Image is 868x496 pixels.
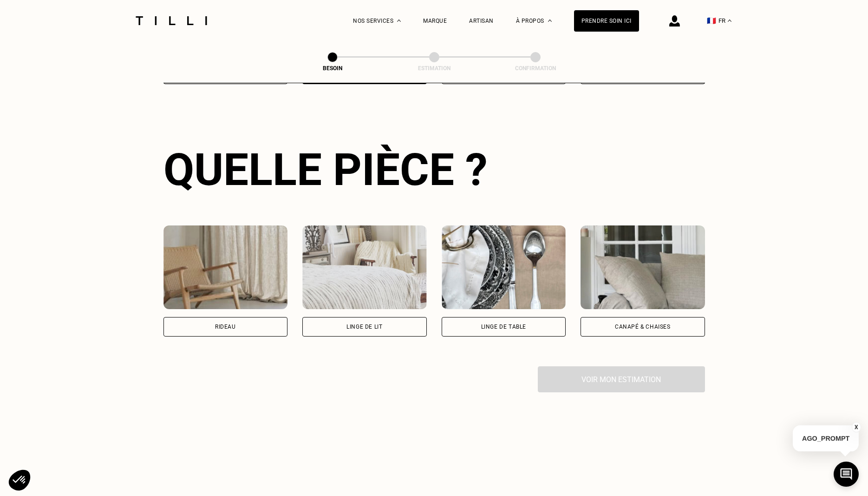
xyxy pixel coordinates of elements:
[548,20,552,22] img: Menu déroulant à propos
[469,18,494,24] a: Artisan
[615,324,671,330] div: Canapé & chaises
[132,16,210,25] img: Logo du service de couturière Tilli
[397,20,401,22] img: Menu déroulant
[793,425,859,451] p: AGO_PROMPT
[728,20,731,22] img: menu déroulant
[852,422,861,432] button: X
[423,18,447,24] a: Marque
[574,10,639,32] a: Prendre soin ici
[286,65,379,72] div: Besoin
[669,15,680,26] img: icône connexion
[163,225,288,309] img: Tilli retouche votre Rideau
[581,225,705,309] img: Tilli retouche votre Canapé & chaises
[302,225,427,309] img: Tilli retouche votre Linge de lit
[442,225,566,309] img: Tilli retouche votre Linge de table
[489,65,582,72] div: Confirmation
[481,324,526,330] div: Linge de table
[388,65,481,72] div: Estimation
[346,324,382,330] div: Linge de lit
[163,144,705,196] div: Quelle pièce ?
[215,324,236,330] div: Rideau
[707,16,716,25] span: 🇫🇷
